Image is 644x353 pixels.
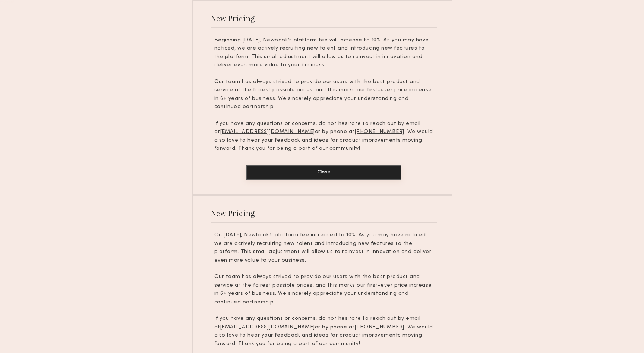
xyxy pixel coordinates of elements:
p: On [DATE], Newbook’s platform fee increased to 10%. As you may have noticed, we are actively recr... [214,231,433,265]
p: Our team has always strived to provide our users with the best product and service at the fairest... [214,78,433,111]
u: [EMAIL_ADDRESS][DOMAIN_NAME] [220,325,315,330]
u: [PHONE_NUMBER] [355,325,404,330]
u: [EMAIL_ADDRESS][DOMAIN_NAME] [220,129,315,134]
p: Our team has always strived to provide our users with the best product and service at the fairest... [214,273,433,306]
p: If you have any questions or concerns, do not hesitate to reach out by email at or by phone at . ... [214,120,433,153]
p: If you have any questions or concerns, do not hesitate to reach out by email at or by phone at . ... [214,315,433,348]
div: New Pricing [211,208,255,218]
button: Close [246,165,401,180]
u: [PHONE_NUMBER] [355,129,404,134]
p: Beginning [DATE], Newbook’s platform fee will increase to 10%. As you may have noticed, we are ac... [214,36,433,70]
div: New Pricing [211,13,255,23]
